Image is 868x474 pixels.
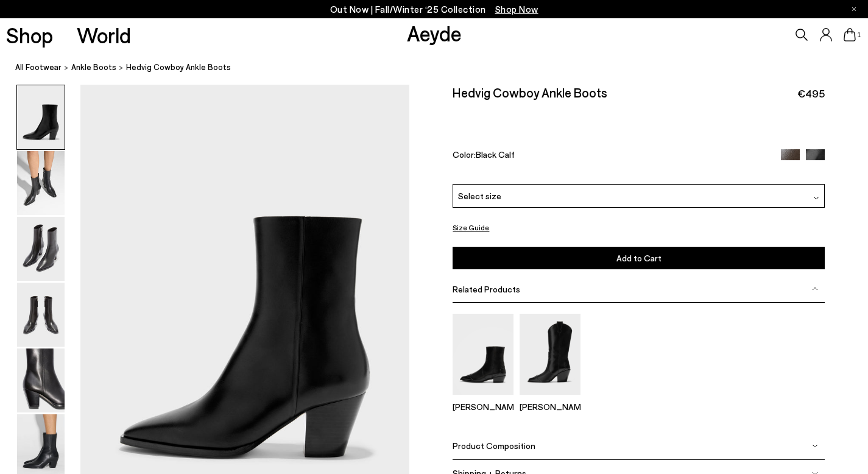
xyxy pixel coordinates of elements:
[476,149,515,160] span: Black Calf
[453,284,520,294] span: Related Products
[126,61,231,74] span: Hedvig Cowboy Ankle Boots
[330,2,538,17] p: Out Now | Fall/Winter ‘25 Collection
[17,217,65,281] img: Hedvig Cowboy Ankle Boots - Image 3
[844,28,856,41] a: 1
[453,401,513,412] p: [PERSON_NAME]
[856,32,862,38] span: 1
[453,247,824,269] button: Add to Cart
[71,61,116,74] a: ankle boots
[453,386,513,412] a: Hester Ankle Boots [PERSON_NAME]
[407,20,462,46] a: Aeyde
[17,348,65,412] img: Hedvig Cowboy Ankle Boots - Image 5
[458,189,501,202] span: Select size
[797,86,825,101] span: €495
[453,440,535,451] span: Product Composition
[17,151,65,215] img: Hedvig Cowboy Ankle Boots - Image 2
[453,220,489,235] button: Size Guide
[495,4,538,15] span: Navigate to /collections/new-in
[77,24,131,46] a: World
[520,401,580,412] p: [PERSON_NAME]
[17,85,65,149] img: Hedvig Cowboy Ankle Boots - Image 1
[812,443,818,449] img: svg%3E
[6,24,53,46] a: Shop
[813,195,819,201] img: svg%3E
[71,62,116,72] span: ankle boots
[520,386,580,412] a: Ariel Cowboy Boots [PERSON_NAME]
[616,253,662,263] span: Add to Cart
[453,149,769,160] div: Color:
[520,314,580,395] img: Ariel Cowboy Boots
[15,61,62,74] a: All Footwear
[453,85,607,100] h2: Hedvig Cowboy Ankle Boots
[17,283,65,347] img: Hedvig Cowboy Ankle Boots - Image 4
[812,286,818,292] img: svg%3E
[453,314,513,395] img: Hester Ankle Boots
[15,51,868,85] nav: breadcrumb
